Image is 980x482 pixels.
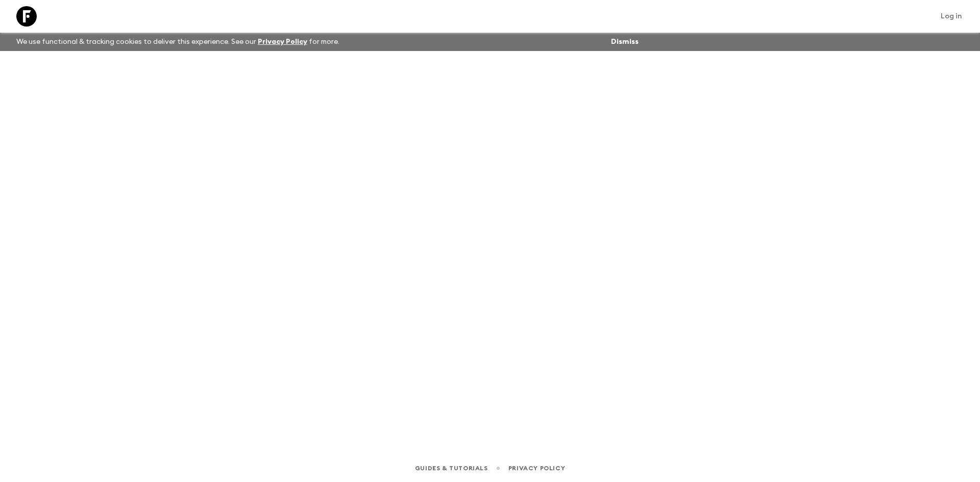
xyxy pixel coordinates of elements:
a: Privacy Policy [508,463,565,474]
a: Log in [935,9,968,23]
a: Guides & Tutorials [415,463,488,474]
p: We use functional & tracking cookies to deliver this experience. See our for more. [12,33,344,51]
a: Privacy Policy [258,38,307,45]
button: Dismiss [608,35,641,49]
